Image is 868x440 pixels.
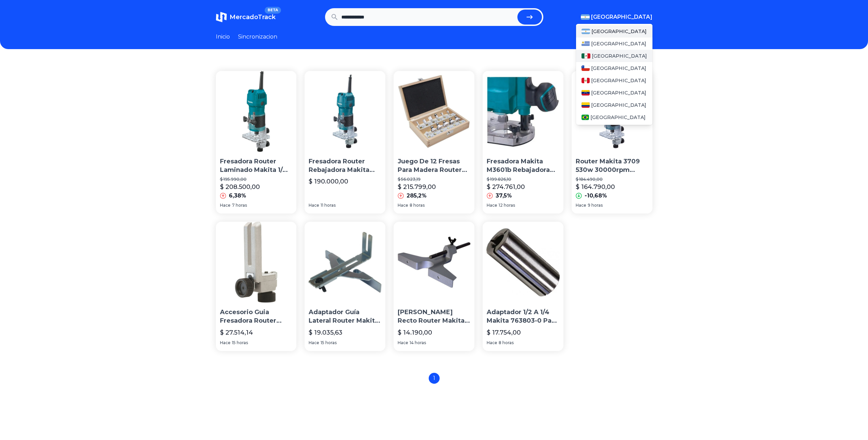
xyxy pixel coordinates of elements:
p: 6,38% [229,192,246,200]
a: Juego De 12 Fresas Para Madera Router Makita D-53584Juego De 12 Fresas Para Madera Router Makita ... [394,71,474,214]
span: 12 horas [499,203,515,208]
p: $ 27.514,14 [220,328,253,337]
img: Argentina [582,29,590,34]
img: Fresadora Router Rebajadora Makita 3709 Vastago 1/4 530w [305,71,385,152]
span: Hace [309,203,319,208]
a: Venezuela[GEOGRAPHIC_DATA] [576,87,652,99]
p: Router Makita 3709 530w 30000rpm Fresadora Rebajador Bb [576,157,648,174]
img: Adaptador Guía Lateral Router Makita Rt0700 3709 M3700 Mkb [305,222,385,303]
span: 7 horas [232,203,247,208]
p: $ 208.500,00 [220,182,260,192]
span: Hace [398,340,408,346]
p: 285,2% [407,192,427,200]
img: Peru [582,78,590,83]
p: $ 190.000,00 [309,177,348,186]
a: Router Makita 3709 530w 30000rpm Fresadora Rebajador BbRouter Makita 3709 530w 30000rpm Fresadora... [572,71,652,214]
p: 37,5% [496,192,512,200]
a: Fresadora Router Laminado Makita 1/4 3709 530w 220v OriginalFresadora Router Laminado Makita 1/4 ... [216,71,297,214]
p: $ 164.790,00 [576,182,615,192]
p: Accesorio Guia Fresadora Router Makita Rt0700 M3700 3709 Mkb [220,308,293,325]
span: 15 horas [232,340,248,346]
span: [GEOGRAPHIC_DATA] [590,114,646,121]
a: Inicio [216,33,230,41]
img: Router Makita 3709 530w 30000rpm Fresadora Rebajador Bb [572,71,652,152]
span: [GEOGRAPHIC_DATA] [591,40,646,47]
p: $ 274.761,00 [487,182,525,192]
p: $ 17.754,00 [487,328,521,337]
span: 9 horas [588,203,603,208]
a: Sincronizacion [238,33,277,41]
a: Fresadora Router Rebajadora Makita 3709 Vastago 1/4 530wFresadora Router Rebajadora Makita 3709 [... [305,71,385,214]
span: BETA [265,7,281,14]
a: Chile[GEOGRAPHIC_DATA] [576,62,652,74]
span: [GEOGRAPHIC_DATA] [592,53,647,59]
a: Adaptador Guía Lateral Router Makita Rt0700 3709 M3700 MkbAdaptador Guía Lateral Router Makita Rt... [305,222,385,351]
a: Colombia[GEOGRAPHIC_DATA] [576,99,652,111]
a: Fresadora Makita M3601b Rebajadora Router 900wFresadora Makita M3601b Rebajadora Router 900w$ 199... [483,71,563,214]
span: Hace [220,203,231,208]
span: [GEOGRAPHIC_DATA] [591,77,646,84]
p: $ 14.190,00 [398,328,432,337]
span: 14 horas [410,340,426,346]
a: MercadoTrackBETA [216,12,276,23]
p: $ 195.990,00 [220,177,293,182]
span: 8 horas [410,203,425,208]
span: Hace [398,203,408,208]
span: Hace [309,340,319,346]
span: [GEOGRAPHIC_DATA] [591,13,652,21]
p: -10,68% [585,192,607,200]
p: $ 215.799,00 [398,182,436,192]
p: Adaptador 1/2 A 1/4 Makita 763803-0 Para Router Taladro Bb [487,308,559,325]
a: Regla Guia Corte Recto Router Makita 3601b 123029-0 Mkb [PERSON_NAME] Recto Router Makita 3601b 1... [394,222,474,351]
a: Argentina[GEOGRAPHIC_DATA] [576,25,652,38]
span: MercadoTrack [230,13,276,21]
img: Chile [582,65,590,71]
span: 15 horas [321,340,337,346]
a: Mexico[GEOGRAPHIC_DATA] [576,50,652,62]
p: $ 19.035,63 [309,328,342,337]
img: Juego De 12 Fresas Para Madera Router Makita D-53584 [394,71,474,152]
a: Brasil[GEOGRAPHIC_DATA] [576,111,652,123]
span: Hace [487,203,497,208]
button: [GEOGRAPHIC_DATA] [581,13,652,21]
span: [GEOGRAPHIC_DATA] [591,102,646,108]
img: Adaptador 1/2 A 1/4 Makita 763803-0 Para Router Taladro Bb [483,222,563,303]
img: Accesorio Guia Fresadora Router Makita Rt0700 M3700 3709 Mkb [216,222,297,303]
span: Hace [576,203,586,208]
p: $ 56.023,19 [398,177,470,182]
span: 8 horas [499,340,514,346]
span: 11 horas [321,203,336,208]
span: Hace [220,340,231,346]
span: [GEOGRAPHIC_DATA] [591,89,646,96]
img: MercadoTrack [216,12,227,23]
p: Adaptador Guía Lateral Router Makita Rt0700 3709 M3700 Mkb [309,308,381,325]
p: $ 199.826,10 [487,177,559,182]
span: [GEOGRAPHIC_DATA] [591,28,647,35]
a: Peru[GEOGRAPHIC_DATA] [576,74,652,87]
p: $ 184.490,00 [576,177,648,182]
p: Juego De 12 Fresas Para Madera Router Makita D-53584 [398,157,470,174]
img: Regla Guia Corte Recto Router Makita 3601b 123029-0 Mkb [394,222,474,303]
p: Fresadora Router Laminado Makita 1/4 3709 530w 220v Original [220,157,293,174]
img: Fresadora Makita M3601b Rebajadora Router 900w [483,71,563,152]
p: [PERSON_NAME] Recto Router Makita 3601b 123029-0 Mkb [398,308,470,325]
img: Fresadora Router Laminado Makita 1/4 3709 530w 220v Original [216,71,297,152]
img: Venezuela [582,90,590,96]
a: Uruguay[GEOGRAPHIC_DATA] [576,38,652,50]
img: Argentina [581,14,590,20]
img: Colombia [582,102,590,108]
a: Accesorio Guia Fresadora Router Makita Rt0700 M3700 3709 MkbAccesorio Guia Fresadora Router Makit... [216,222,297,351]
p: Fresadora Makita M3601b Rebajadora Router 900w [487,157,559,174]
span: Hace [487,340,497,346]
img: Brasil [582,115,589,120]
p: Fresadora Router Rebajadora Makita 3709 [GEOGRAPHIC_DATA] 1/4 530w [309,157,381,174]
img: Uruguay [582,41,590,46]
span: [GEOGRAPHIC_DATA] [591,65,646,72]
a: Adaptador 1/2 A 1/4 Makita 763803-0 Para Router Taladro BbAdaptador 1/2 A 1/4 Makita 763803-0 Par... [483,222,563,351]
img: Mexico [582,53,590,59]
